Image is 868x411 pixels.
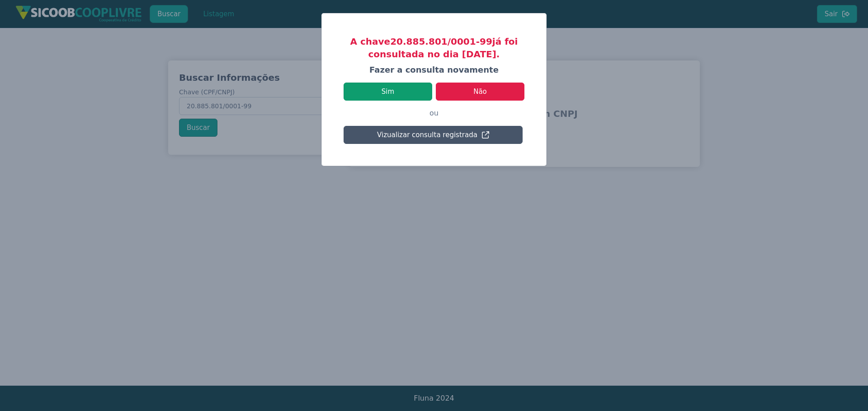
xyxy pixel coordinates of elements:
[344,35,524,60] h3: A chave 20.885.801/0001-99 já foi consultada no dia [DATE].
[344,101,524,126] p: ou
[436,83,524,101] button: Não
[344,83,432,101] button: Sim
[344,126,523,144] button: Vizualizar consulta registrada
[344,64,524,75] h4: Fazer a consulta novamente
